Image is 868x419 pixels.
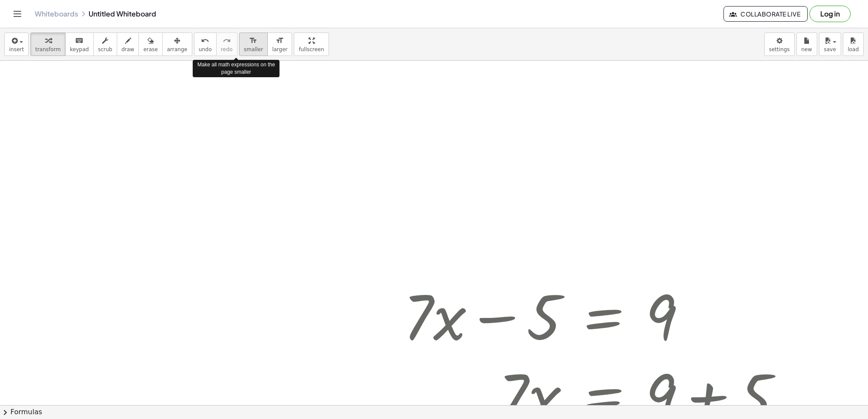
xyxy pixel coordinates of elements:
button: format_sizelarger [267,33,292,56]
button: load [843,33,864,56]
button: draw [117,33,139,56]
button: Toggle navigation [10,7,24,21]
button: insert [4,33,29,56]
button: keyboardkeypad [65,33,94,56]
span: new [801,46,812,52]
i: keyboard [75,36,83,46]
span: smaller [244,46,263,52]
span: transform [35,46,61,52]
span: arrange [167,46,187,52]
button: undoundo [194,33,217,56]
span: save [824,46,836,52]
span: settings [769,46,790,52]
span: erase [143,46,158,52]
span: draw [122,46,135,52]
a: Whiteboards [35,10,78,18]
button: fullscreen [294,33,329,56]
button: Collaborate Live [723,6,808,22]
button: transform [30,33,66,56]
button: arrange [162,33,192,56]
button: format_sizesmaller [239,33,268,56]
span: scrub [98,46,112,52]
span: Collaborate Live [731,10,800,18]
button: save [819,33,841,56]
button: Log in [809,6,851,22]
i: format_size [276,36,284,46]
span: fullscreen [299,46,324,52]
button: redoredo [216,33,237,56]
button: erase [138,33,162,56]
span: load [848,46,859,52]
span: larger [272,46,287,52]
button: new [796,33,817,56]
span: undo [199,46,212,52]
i: redo [223,36,231,46]
button: scrub [93,33,117,56]
span: insert [9,46,24,52]
button: settings [764,33,795,56]
span: keypad [70,46,89,52]
i: format_size [249,36,257,46]
span: redo [221,46,233,52]
i: undo [201,36,209,46]
div: Make all math expressions on the page smaller [193,60,279,77]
